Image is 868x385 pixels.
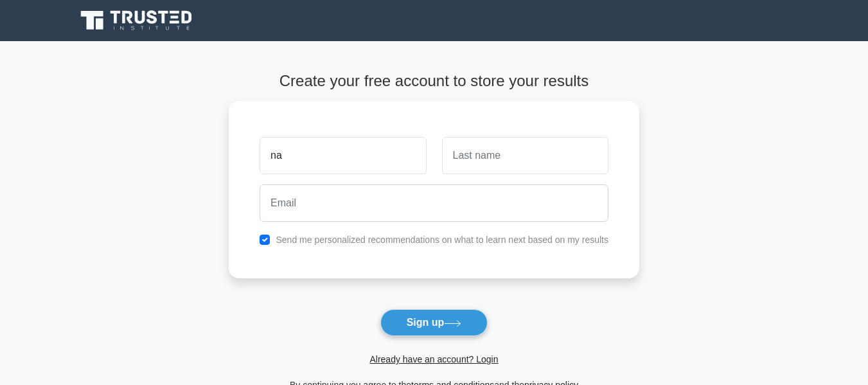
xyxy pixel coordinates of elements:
[260,137,426,174] input: First name
[380,309,488,336] button: Sign up
[369,354,498,364] a: Already have an account? Login
[276,235,608,245] label: Send me personalized recommendations on what to learn next based on my results
[442,137,608,174] input: Last name
[260,184,608,222] input: Email
[229,72,639,91] h4: Create your free account to store your results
